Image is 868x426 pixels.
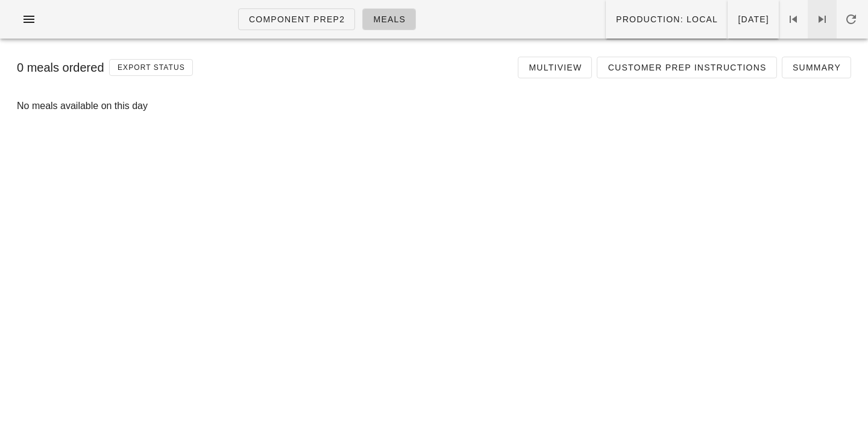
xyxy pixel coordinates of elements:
[597,57,776,78] a: Customer Prep Instructions
[782,57,851,78] a: Summary
[248,14,345,24] span: Component Prep2
[518,57,592,78] a: Multiview
[615,14,718,24] span: Production: local
[373,14,406,24] span: Meals
[117,63,185,72] span: Export Status
[362,8,416,30] a: Meals
[792,63,841,72] span: Summary
[17,100,851,111] div: No meals available on this day
[109,59,193,76] button: Export Status
[528,63,582,72] span: Multiview
[17,61,104,74] span: 0 meals ordered
[238,8,356,30] a: Component Prep2
[607,63,766,72] span: Customer Prep Instructions
[737,14,769,24] span: [DATE]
